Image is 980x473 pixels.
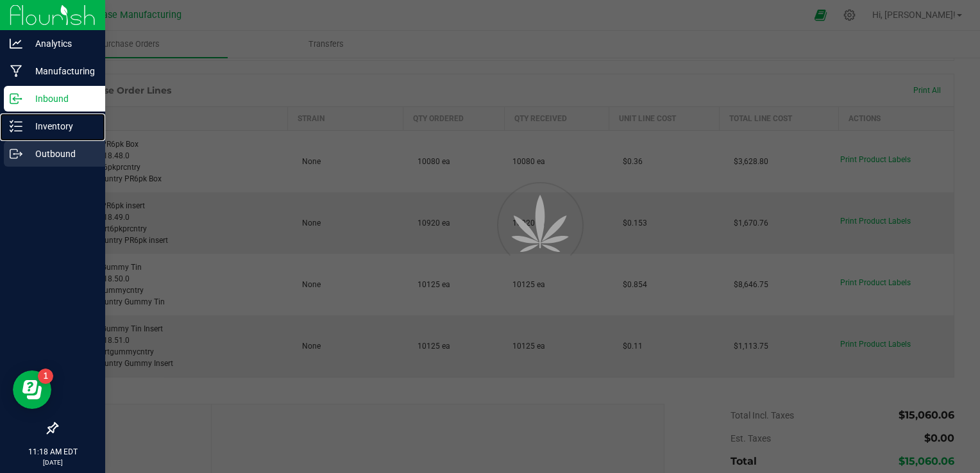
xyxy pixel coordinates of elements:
p: Manufacturing [22,63,99,79]
p: Inbound [22,91,99,106]
p: Outbound [22,146,99,162]
iframe: Resource center unread badge [38,369,53,384]
inline-svg: Analytics [10,37,22,50]
p: Inventory [22,119,99,134]
p: 11:18 AM EDT [6,446,99,458]
inline-svg: Manufacturing [10,65,22,78]
p: Analytics [22,36,99,51]
inline-svg: Outbound [10,147,22,160]
p: [DATE] [6,458,99,467]
iframe: Resource center [13,370,51,409]
inline-svg: Inbound [10,92,22,105]
inline-svg: Inventory [10,120,22,133]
